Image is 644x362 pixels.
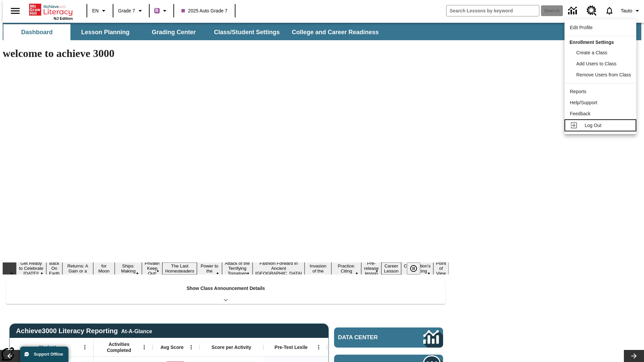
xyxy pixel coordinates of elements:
[585,123,601,128] span: Log Out
[576,72,631,77] span: Remove Users from Class
[570,40,614,45] span: Enrollment Settings
[576,50,607,55] span: Create a Class
[570,25,593,30] span: Edit Profile
[3,5,98,11] body: Maximum 600 characters Press Escape to exit toolbar Press Alt + F10 to reach toolbar
[570,89,586,94] span: Reports
[576,61,616,66] span: Add Users to Class
[570,111,590,116] span: Feedback
[570,100,597,105] span: Help/Support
